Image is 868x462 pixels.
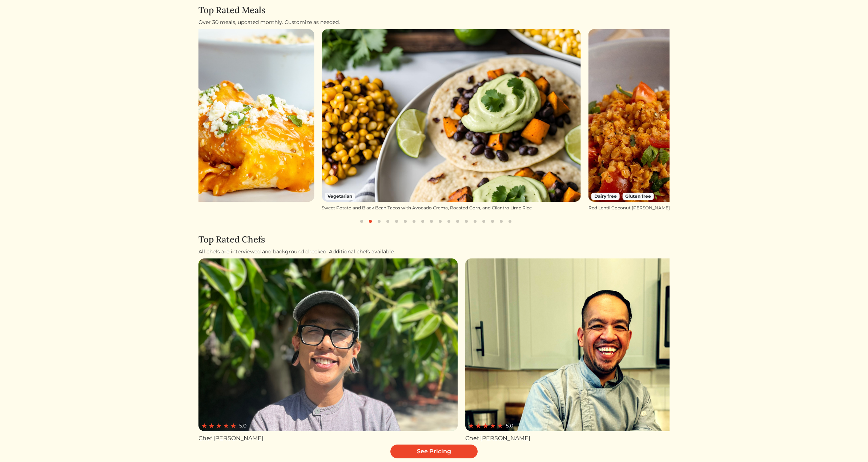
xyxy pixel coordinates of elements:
[216,423,222,429] img: red_star-5cc96fd108c5e382175c3007810bf15d673b234409b64feca3859e161d9d1ec7.svg
[322,29,581,202] img: Sweet Potato and Black Bean Tacos with Avocado Crema, Roasted Corn, and Cilantro Lime Rice
[198,5,670,16] h4: Top Rated Meals
[497,423,503,429] img: red_star-5cc96fd108c5e382175c3007810bf15d673b234409b64feca3859e161d9d1ec7.svg
[230,423,236,429] img: red_star-5cc96fd108c5e382175c3007810bf15d673b234409b64feca3859e161d9d1ec7.svg
[465,258,724,431] img: Chef Ryan
[239,422,246,430] span: 5.0
[223,423,229,429] img: red_star-5cc96fd108c5e382175c3007810bf15d673b234409b64feca3859e161d9d1ec7.svg
[475,423,481,429] img: red_star-5cc96fd108c5e382175c3007810bf15d673b234409b64feca3859e161d9d1ec7.svg
[55,205,314,211] div: Sweet Potato and Bean Enchiladas
[468,423,474,429] img: red_star-5cc96fd108c5e382175c3007810bf15d673b234409b64feca3859e161d9d1ec7.svg
[198,19,670,26] div: Over 30 meals, updated monthly. Customize as needed.
[198,234,670,245] h4: Top Rated Chefs
[325,193,355,200] span: Vegetarian
[198,258,458,431] img: Chef Nick
[483,423,489,429] img: red_star-5cc96fd108c5e382175c3007810bf15d673b234409b64feca3859e161d9d1ec7.svg
[465,434,724,443] div: Chef [PERSON_NAME]
[490,423,496,429] img: red_star-5cc96fd108c5e382175c3007810bf15d673b234409b64feca3859e161d9d1ec7.svg
[591,193,620,200] span: Dairy free
[198,434,458,443] div: Chef [PERSON_NAME]
[198,248,670,256] div: All chefs are interviewed and background checked. Additional chefs available.
[588,205,848,211] div: Red Lentil Coconut [PERSON_NAME] with Basmati Rice
[201,423,207,429] img: red_star-5cc96fd108c5e382175c3007810bf15d673b234409b64feca3859e161d9d1ec7.svg
[588,29,848,202] img: Red Lentil Coconut Curry with Basmati Rice
[322,205,581,211] div: Sweet Potato and Black Bean Tacos with Avocado Crema, Roasted Corn, and Cilantro Lime Rice
[622,193,654,200] span: Gluten free
[506,422,513,430] span: 5.0
[55,29,314,202] img: Sweet Potato and Bean Enchiladas
[390,445,478,458] a: See Pricing
[209,423,214,429] img: red_star-5cc96fd108c5e382175c3007810bf15d673b234409b64feca3859e161d9d1ec7.svg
